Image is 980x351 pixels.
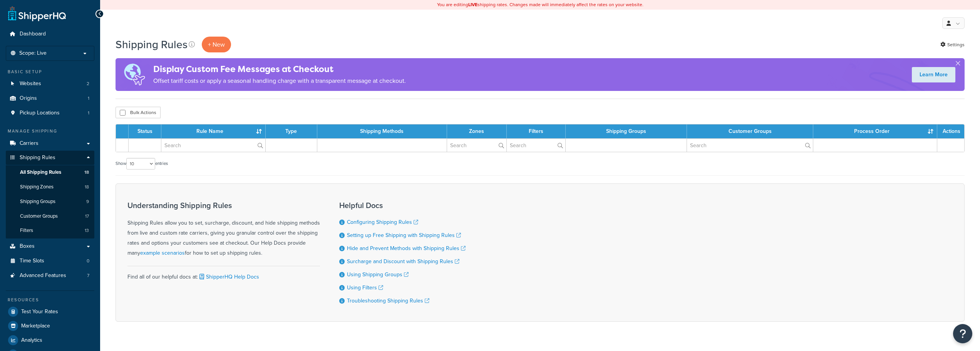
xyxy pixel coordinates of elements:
a: Dashboard [6,27,94,41]
a: Filters 13 [6,223,94,238]
a: Hide and Prevent Methods with Shipping Rules [347,244,466,252]
select: Showentries [126,158,155,170]
h3: Helpful Docs [339,201,466,210]
a: Carriers [6,136,94,151]
span: 18 [85,184,89,190]
a: Marketplace [6,319,94,333]
a: Time Slots 0 [6,254,94,268]
a: Learn More [912,67,955,82]
th: Shipping Groups [566,124,687,138]
span: 1 [88,95,89,102]
input: Search [447,139,506,152]
a: example scenarios [140,249,185,257]
label: Show entries [116,158,168,170]
li: Shipping Groups [6,195,94,209]
span: Marketplace [21,323,50,329]
span: Filters [20,227,33,234]
button: Open Resource Center [953,324,972,343]
li: Websites [6,77,94,91]
div: Shipping Rules allow you to set, surcharge, discount, and hide shipping methods from live and cus... [127,201,320,258]
span: Carriers [20,140,39,147]
a: Surcharge and Discount with Shipping Rules [347,257,459,265]
span: All Shipping Rules [20,169,61,176]
div: Basic Setup [6,69,94,75]
span: Customer Groups [20,213,58,220]
li: Time Slots [6,254,94,268]
th: Status [129,124,161,138]
span: 9 [86,198,89,205]
p: + New [202,37,231,52]
span: Scope: Live [19,50,47,57]
a: ShipperHQ Help Docs [198,273,259,281]
a: Advanced Features 7 [6,269,94,283]
span: 1 [88,110,89,116]
th: Actions [937,124,964,138]
span: 7 [87,272,89,279]
a: Shipping Zones 18 [6,180,94,194]
input: Search [687,139,813,152]
span: Time Slots [20,258,44,264]
li: Filters [6,223,94,238]
th: Rule Name [161,124,266,138]
th: Shipping Methods [317,124,447,138]
a: Pickup Locations 1 [6,106,94,120]
span: 13 [85,227,89,234]
a: Using Shipping Groups [347,270,409,279]
th: Type [266,124,317,138]
a: All Shipping Rules 18 [6,165,94,180]
b: LIVE [468,1,477,8]
th: Customer Groups [687,124,813,138]
a: Shipping Rules [6,151,94,165]
li: Shipping Zones [6,180,94,194]
li: Origins [6,91,94,106]
a: Boxes [6,239,94,254]
li: Advanced Features [6,269,94,283]
a: Analytics [6,333,94,347]
span: Analytics [21,337,42,344]
h1: Shipping Rules [116,37,188,52]
th: Filters [507,124,566,138]
span: Boxes [20,243,35,250]
li: Customer Groups [6,209,94,223]
a: Setting up Free Shipping with Shipping Rules [347,231,461,239]
a: Customer Groups 17 [6,209,94,223]
a: Settings [940,39,965,50]
span: Shipping Zones [20,184,54,190]
a: Origins 1 [6,91,94,106]
a: Troubleshooting Shipping Rules [347,297,429,305]
a: Configuring Shipping Rules [347,218,418,226]
div: Resources [6,297,94,303]
a: Test Your Rates [6,305,94,319]
span: 2 [87,81,89,87]
div: Find all of our helpful docs at: [127,266,320,282]
div: Manage Shipping [6,128,94,134]
a: Using Filters [347,284,383,292]
h4: Display Custom Fee Messages at Checkout [153,63,406,76]
a: Shipping Groups 9 [6,195,94,209]
span: Advanced Features [20,272,66,279]
span: Origins [20,95,37,102]
span: Pickup Locations [20,110,60,116]
li: Shipping Rules [6,151,94,238]
img: duties-banner-06bc72dcb5fe05cb3f9472aba00be2ae8eb53ab6f0d8bb03d382ba314ac3c341.png [116,58,153,91]
li: Pickup Locations [6,106,94,120]
li: All Shipping Rules [6,165,94,180]
span: 18 [84,169,89,176]
th: Zones [447,124,507,138]
span: Dashboard [20,31,46,37]
h3: Understanding Shipping Rules [127,201,320,210]
span: 0 [87,258,89,264]
span: Websites [20,81,41,87]
span: Shipping Rules [20,155,55,161]
button: Bulk Actions [116,107,161,118]
th: Process Order [813,124,937,138]
a: ShipperHQ Home [8,6,66,21]
span: 17 [85,213,89,220]
input: Search [507,139,566,152]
